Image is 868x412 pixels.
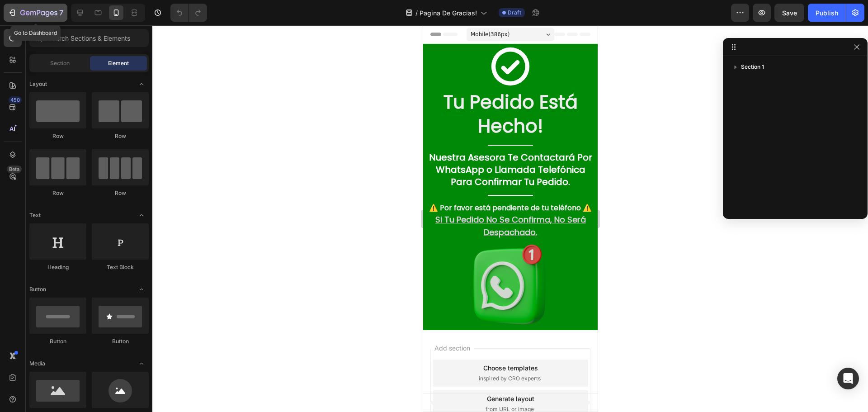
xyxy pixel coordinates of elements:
div: Beta [7,166,22,173]
span: Media [29,360,45,368]
div: Open Intercom Messenger [837,368,859,389]
button: Publish [808,4,846,22]
span: Save [782,9,797,17]
div: Heading [29,263,86,271]
span: Toggle open [134,356,149,371]
span: Pagina De Gracias! [420,8,477,18]
div: Row [92,132,149,140]
span: Element [108,59,129,67]
span: Toggle open [134,282,149,297]
div: Row [29,132,86,140]
button: Save [774,4,804,22]
div: Row [92,189,149,197]
p: 7 [59,7,63,18]
span: Draft [508,9,521,17]
span: Button [29,285,46,294]
span: Text [29,211,41,219]
div: 450 [9,96,22,104]
div: Button [92,337,149,346]
button: 7 [4,4,67,22]
div: Publish [816,8,838,18]
iframe: Design area [423,25,598,412]
div: Undo/Redo [170,4,207,22]
input: Search Sections & Elements [29,29,149,47]
span: Toggle open [134,208,149,223]
span: / [415,8,418,18]
div: Button [29,337,86,346]
div: Text Block [92,263,149,271]
span: Section [50,59,70,67]
span: Section 1 [741,62,764,71]
div: Row [29,189,86,197]
span: Layout [29,80,47,88]
span: Toggle open [134,77,149,91]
